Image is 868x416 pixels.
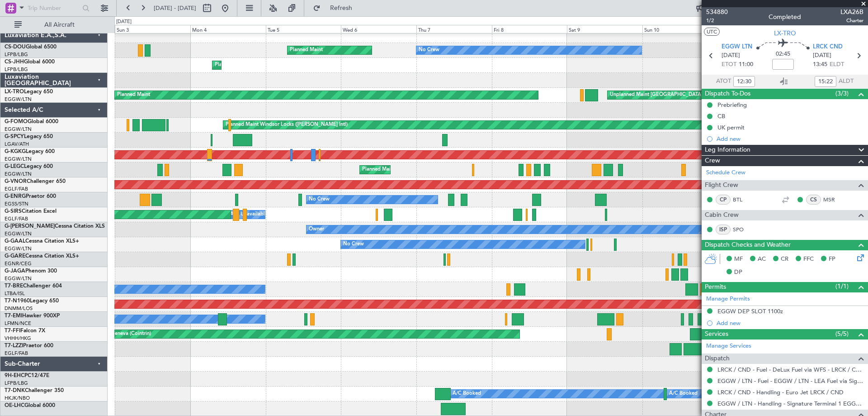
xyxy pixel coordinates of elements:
[716,225,731,234] div: ISP
[813,51,831,60] span: [DATE]
[5,215,28,222] a: EGLF/FAB
[5,298,59,304] a: T7-N1960Legacy 650
[733,225,753,234] a: SPO
[835,329,849,339] span: (5/5)
[5,156,32,163] a: EGGW/LTN
[716,77,731,86] span: ATOT
[734,255,743,264] span: MF
[705,354,730,364] span: Dispatch
[419,43,439,57] div: No Crew
[5,119,58,124] a: G-FOMOGlobal 6000
[706,295,750,304] a: Manage Permits
[806,195,821,205] div: CS
[5,224,55,229] span: G-[PERSON_NAME]
[5,350,28,357] a: EGLF/FAB
[706,168,745,177] a: Schedule Crew
[706,17,728,24] span: 1/2
[5,388,25,393] span: T7-DNK
[704,28,720,36] button: UTC
[717,124,745,131] div: UK permit
[567,25,642,33] div: Sat 9
[5,230,32,237] a: EGGW/LTN
[290,43,323,57] div: Planned Maint
[717,112,725,120] div: CB
[5,290,25,297] a: LTBA/ISL
[5,305,33,312] a: DNMM/LOS
[840,7,863,17] span: LXA26B
[5,209,22,214] span: G-SIRS
[717,319,863,327] div: Add new
[5,149,26,154] span: G-KGKG
[5,171,32,177] a: EGGW/LTN
[5,179,27,184] span: G-VNOR
[717,388,844,396] a: LRCK / CND - Handling - Euro Jet LRCK / CND
[5,320,31,327] a: LFMN/NCE
[5,44,26,50] span: CS-DOU
[5,96,32,103] a: EGGW/LTN
[705,145,750,155] span: Leg Information
[717,366,863,373] a: LRCK / CND - Fuel - DeLux Fuel via WFS - LRCK / CND
[5,141,29,148] a: LGAV/ATH
[266,25,341,33] div: Tue 5
[5,395,30,402] a: HKJK/NBO
[5,194,56,199] a: G-ENRGPraetor 600
[839,77,854,86] span: ALDT
[840,17,863,24] span: Charter
[642,25,718,33] div: Sun 10
[610,88,759,102] div: Unplanned Maint [GEOGRAPHIC_DATA] ([GEOGRAPHIC_DATA])
[416,25,492,33] div: Thu 7
[5,403,24,408] span: OE-LHC
[343,238,364,251] div: No Crew
[815,76,836,87] input: --:--
[215,58,357,72] div: Planned Maint [GEOGRAPHIC_DATA] ([GEOGRAPHIC_DATA])
[733,76,755,87] input: --:--
[705,210,739,220] span: Cabin Crew
[322,5,360,11] span: Refresh
[190,25,266,33] div: Mon 4
[5,313,60,319] a: T7-EMIHawker 900XP
[830,60,844,69] span: ELDT
[5,224,105,229] a: G-[PERSON_NAME]Cessna Citation XLS
[362,163,505,177] div: Planned Maint [GEOGRAPHIC_DATA] ([GEOGRAPHIC_DATA])
[5,66,28,73] a: LFPB/LBG
[5,59,55,65] a: CS-JHHGlobal 6000
[5,343,23,349] span: T7-LZZI
[705,89,750,99] span: Dispatch To-Dos
[835,89,849,98] span: (3/3)
[5,328,45,334] a: T7-FFIFalcon 7X
[803,255,814,264] span: FFC
[28,1,80,15] input: Trip Number
[5,149,55,154] a: G-KGKGLegacy 600
[5,343,53,349] a: T7-LZZIPraetor 600
[230,208,268,221] div: A/C Unavailable
[5,44,57,50] a: CS-DOUGlobal 6500
[813,60,827,69] span: 13:45
[5,164,53,169] a: G-LEGCLegacy 600
[769,12,801,22] div: Completed
[5,201,28,207] a: EGSS/STN
[5,373,24,378] span: 9H-EHC
[722,43,752,52] span: EGGW LTN
[835,282,849,291] span: (1/1)
[706,7,728,17] span: 534880
[154,4,196,12] span: [DATE] - [DATE]
[5,380,28,387] a: LFPB/LBG
[5,51,28,58] a: LFPB/LBG
[5,89,53,95] a: LX-TROLegacy 650
[492,25,567,33] div: Fri 8
[669,387,698,401] div: A/C Booked
[5,268,57,274] a: G-JAGAPhenom 300
[5,268,25,274] span: G-JAGA
[5,186,28,192] a: EGLF/FAB
[5,134,24,139] span: G-SPCY
[5,194,26,199] span: G-ENRG
[309,193,330,206] div: No Crew
[705,180,738,191] span: Flight Crew
[5,313,22,319] span: T7-EMI
[758,255,766,264] span: AC
[716,195,731,205] div: CP
[10,18,98,32] button: All Aircraft
[829,255,835,264] span: FP
[117,88,150,102] div: Planned Maint
[774,29,796,38] span: LX-TRO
